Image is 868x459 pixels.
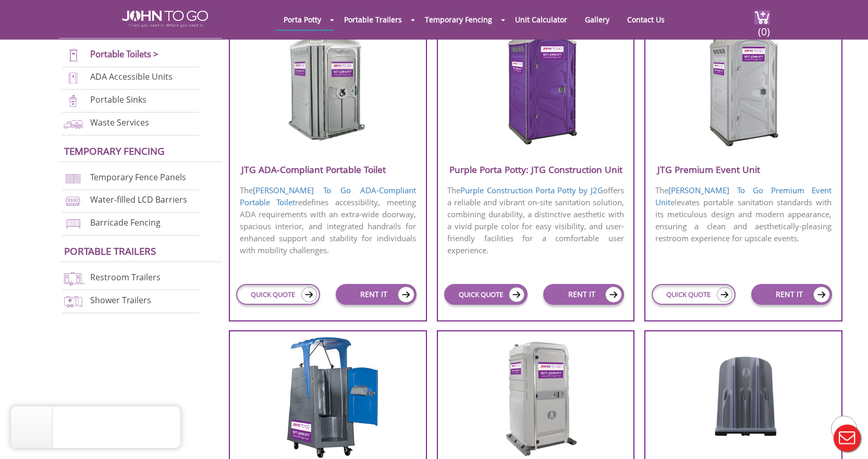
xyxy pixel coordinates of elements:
[543,284,624,305] a: RENT IT
[90,171,186,183] a: Temporary Fence Panels
[694,27,793,146] img: JTG-Premium-Event-Unit.png
[62,94,84,108] img: portable-sinks-new.png
[645,161,841,178] h3: JTG Premium Event Unit
[577,9,617,30] a: Gallery
[90,94,146,105] a: Portable Sinks
[336,284,417,305] a: RENT IT
[62,117,84,131] img: waste-services-new.png
[64,21,134,34] a: Porta Potties
[62,271,84,286] img: restroom-trailers-new.png
[90,117,149,128] a: Waste Services
[276,9,329,30] a: Porta Potty
[754,10,770,24] img: cart a
[90,48,158,60] a: Portable Toilets >
[336,9,410,30] a: Portable Trailers
[438,161,634,178] h3: Purple Porta Potty: JTG Construction Unit
[122,10,208,27] img: JOHN to go
[301,287,317,302] img: icon
[64,244,156,257] a: Portable trailers
[62,294,84,308] img: shower-trailers-new.png
[62,48,84,63] img: portable-toilets-new.png
[813,287,830,303] img: icon
[444,284,528,305] a: QUICK QUOTE
[62,71,84,85] img: ADA-units-new.png
[700,337,787,441] img: JTG-Urinal-Unit.png.webp
[278,27,377,146] img: JTG-ADA-Compliant-Portable-Toilet.png
[509,287,524,302] img: icon
[230,183,426,257] p: The redefines accessibility, meeting ADA requirements with an extra-wide doorway, spacious interi...
[62,194,84,208] img: water-filled%20barriers-new.png
[90,294,151,306] a: Shower Trailers
[507,9,575,30] a: Unit Calculator
[655,185,832,207] a: [PERSON_NAME] To Go Premium Event Unit
[240,185,416,207] a: [PERSON_NAME] To Go ADA-Compliant Portable Toilet
[62,217,84,231] img: barricade-fencing-icon-new.png
[90,271,161,283] a: Restroom Trailers
[486,337,585,457] img: JTG-Ambassador-Flush-Deluxe.png.webp
[645,183,841,245] p: The elevates portable sanitation standards with its meticulous design and modern appearance, ensu...
[90,217,161,228] a: Barricade Fencing
[486,27,585,146] img: Purple-Porta-Potty-J2G-Construction-Unit.png
[236,284,320,305] a: QUICK QUOTE
[90,71,173,83] a: ADA Accessible Units
[652,284,736,305] a: QUICK QUOTE
[417,9,500,30] a: Temporary Fencing
[64,144,165,157] a: Temporary Fencing
[619,9,673,30] a: Contact Us
[605,287,622,303] img: icon
[751,284,832,305] a: RENT IT
[757,16,770,39] span: (0)
[826,417,868,459] button: Live Chat
[90,194,187,206] a: Water-filled LCD Barriers
[62,171,84,185] img: chan-link-fencing-new.png
[438,183,634,257] p: The offers a reliable and vibrant on-site sanitation solution, combining durability, a distinctiv...
[460,185,603,195] a: Purple Construction Porta Potty by J2G
[230,161,426,178] h3: JTG ADA-Compliant Portable Toilet
[717,287,732,302] img: icon
[398,287,414,303] img: icon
